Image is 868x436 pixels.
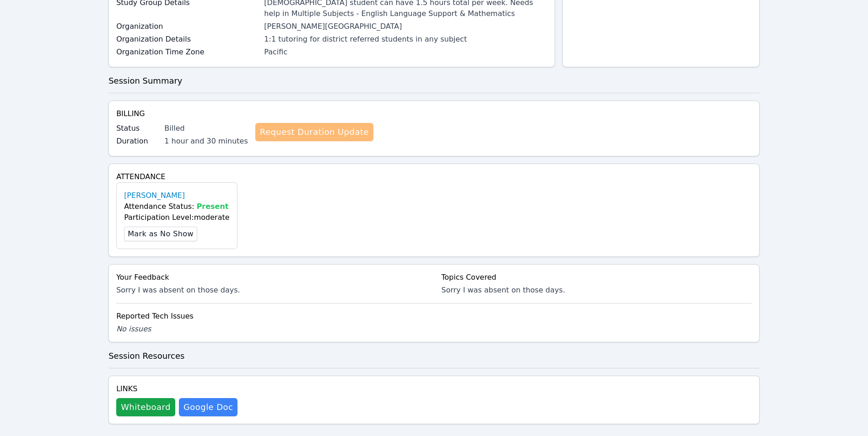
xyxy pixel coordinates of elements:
[124,190,185,201] a: [PERSON_NAME]
[442,285,752,296] div: Sorry I was absent on those days.
[164,123,248,134] div: Billed
[124,212,229,223] div: Participation Level: moderate
[116,324,151,333] span: No issues
[116,272,426,283] div: Your Feedback
[124,201,229,212] div: Attendance Status:
[116,123,159,134] label: Status
[116,285,426,296] div: Sorry I was absent on those days.
[116,311,752,322] div: Reported Tech Issues
[116,34,259,45] label: Organization Details
[108,350,760,362] h3: Session Resources
[124,227,197,241] button: Mark as No Show
[164,136,248,147] div: 1 hour and 30 minutes
[264,47,547,58] div: Pacific
[116,398,175,416] button: Whiteboard
[116,136,159,147] label: Duration
[442,272,752,283] div: Topics Covered
[264,21,547,32] div: [PERSON_NAME][GEOGRAPHIC_DATA]
[116,383,237,394] h4: Links
[116,47,259,58] label: Organization Time Zone
[116,171,752,182] h4: Attendance
[179,398,237,416] a: Google Doc
[108,74,760,87] h3: Session Summary
[264,34,547,45] div: 1:1 tutoring for district referred students in any subject
[116,21,259,32] label: Organization
[255,123,373,141] a: Request Duration Update
[116,108,752,119] h4: Billing
[197,202,229,211] span: Present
